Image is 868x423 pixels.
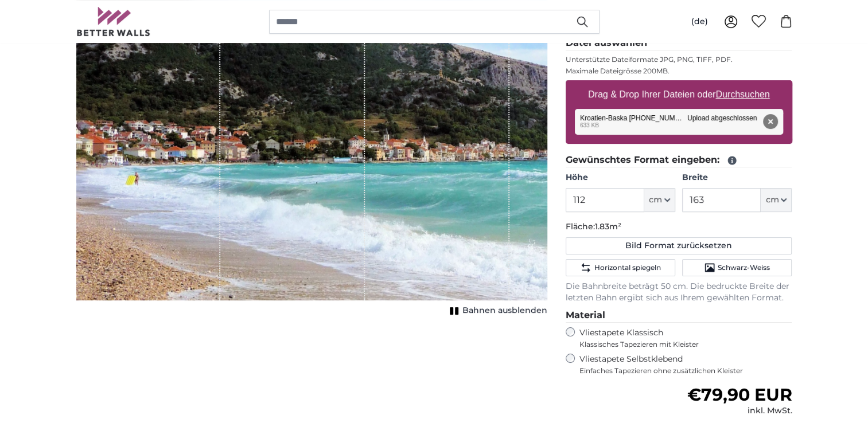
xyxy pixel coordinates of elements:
[687,384,792,405] span: €79,90 EUR
[462,305,547,316] span: Bahnen ausblenden
[682,11,717,32] button: (de)
[579,340,783,349] span: Klassisches Tapezieren mit Kleister
[566,172,675,183] label: Höhe
[765,194,779,206] span: cm
[579,327,783,349] label: Vliestapete Klassisch
[649,194,662,206] span: cm
[594,263,660,272] span: Horizontal spiegeln
[583,83,774,106] label: Drag & Drop Ihrer Dateien oder
[579,354,792,375] label: Vliestapete Selbstklebend
[566,66,792,76] p: Maximale Dateigrösse 200MB.
[579,366,792,375] span: Einfaches Tapezieren ohne zusätzlichen Kleister
[566,281,792,304] p: Die Bahnbreite beträgt 50 cm. Die bedruckte Breite der letzten Bahn ergibt sich aus Ihrem gewählt...
[682,172,792,183] label: Breite
[446,303,547,319] button: Bahnen ausblenden
[715,89,769,99] u: Durchsuchen
[761,188,792,212] button: cm
[566,153,792,167] legend: Gewünschtes Format eingeben:
[566,221,792,233] p: Fläche:
[595,221,621,232] span: 1.83m²
[76,7,151,36] img: Betterwalls
[566,259,675,276] button: Horizontal spiegeln
[566,36,792,50] legend: Datei auswählen
[687,405,792,417] div: inkl. MwSt.
[566,308,792,323] legend: Material
[718,263,770,272] span: Schwarz-Weiss
[566,237,792,254] button: Bild Format zurücksetzen
[682,259,792,276] button: Schwarz-Weiss
[566,55,792,64] p: Unterstützte Dateiformate JPG, PNG, TIFF, PDF.
[644,188,675,212] button: cm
